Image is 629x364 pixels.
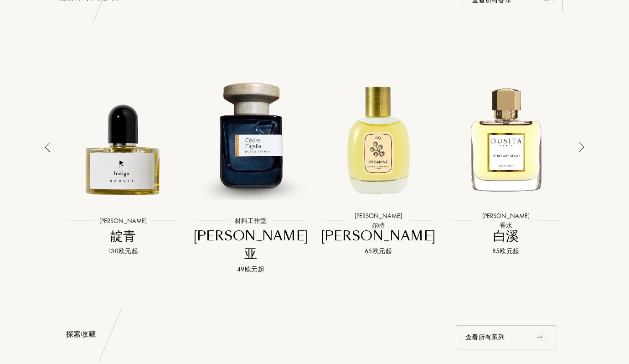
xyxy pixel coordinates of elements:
a: 查看所有系列动画片 [449,325,563,349]
a: 巴鲁蒂靛蓝[PERSON_NAME]靛青130欧元起 [59,57,187,274]
font: 探索收藏 [66,329,96,339]
font: [PERSON_NAME] [99,217,147,225]
font: 130欧元起 [108,247,139,255]
a: Cèdre Figalia 工作室材料材料工作室[PERSON_NAME]亚49欧元起 [187,57,314,274]
font: 查看所有系列 [465,333,505,341]
font: [PERSON_NAME] [321,227,436,245]
font: 材料工作室 [235,217,267,225]
a: Le Sillage Blanc 杜西塔香水[PERSON_NAME]香水白溪85欧元起 [442,57,570,274]
font: [PERSON_NAME]香水 [482,212,530,229]
font: 白溪 [493,227,519,245]
img: arrow_thin.png [579,142,584,152]
font: 65欧元起 [365,247,392,255]
div: 动画片 [534,328,552,346]
font: [PERSON_NAME]亚 [193,227,309,263]
font: 85欧元起 [492,247,519,255]
img: arrow_thin_left.png [45,142,50,152]
a: 奥斯卡琳·西尔维娜·德拉库尔特[PERSON_NAME]尔特[PERSON_NAME]65欧元起 [314,57,442,274]
font: 靛青 [110,227,136,245]
font: [PERSON_NAME]尔特 [355,212,402,229]
font: 49欧元起 [237,265,264,273]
